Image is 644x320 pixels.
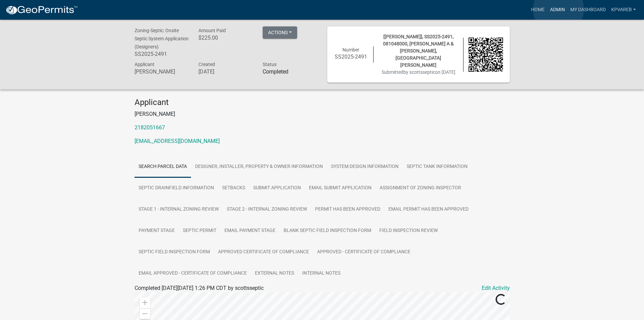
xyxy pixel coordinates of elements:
a: Home [528,3,547,16]
p: [PERSON_NAME] [135,110,510,118]
span: Zoning-Septic: Onsite Septic System Application (Designers) [135,28,189,49]
a: Septic Permit [179,220,220,242]
span: Amount Paid [198,28,226,33]
a: Setbacks [218,177,249,199]
h4: Applicant [135,98,510,107]
a: Approved Certificate of Compliance [214,241,313,263]
button: Actions [263,26,297,39]
a: Blank Septic Field Inspection Form [280,220,375,242]
a: kpvareb [609,3,639,16]
span: Created [198,62,215,67]
h6: [DATE] [198,68,253,75]
div: Zoom out [140,308,150,319]
a: Septic Tank Information [403,156,472,178]
span: Completed [DATE][DATE] 1:26 PM CDT by scottsseptic [135,285,264,291]
a: Septic Drainfield Information [135,177,218,199]
a: Email Permit Has Been Approved [384,199,473,220]
a: Submit Application [249,177,305,199]
a: [EMAIL_ADDRESS][DOMAIN_NAME] [135,138,220,144]
h6: SS2025-2491 [135,51,189,57]
a: 2182051667 [135,124,165,131]
a: Permit Has Been Approved [311,199,384,220]
span: [[PERSON_NAME]], SS2025-2491, 081048000, [PERSON_NAME] A & [PERSON_NAME], [GEOGRAPHIC_DATA][PERSO... [383,34,454,68]
span: by scottsseptic [403,69,435,75]
a: Assignment of Zoning Inspector [376,177,465,199]
a: Email Approved - Certificate of Compliance [135,263,251,284]
a: Search Parcel Data [135,156,191,178]
img: QR code [469,38,503,72]
span: Number [342,47,359,52]
h6: [PERSON_NAME] [135,68,189,75]
strong: Completed [263,68,288,75]
a: Field Inspection Review [375,220,442,242]
a: Stage 1 - Internal Zoning Review [135,199,223,220]
a: Edit Activity [482,284,510,292]
a: Septic Field Inspection Form [135,241,214,263]
a: Admin [547,3,568,16]
a: Designer, Installer, Property & Owner Information [191,156,327,178]
a: Email Submit Application [305,177,376,199]
a: Stage 2 - Internal Zoning Review [223,199,311,220]
div: Zoom in [140,297,150,308]
span: Status [263,62,277,67]
h6: SS2025-2491 [334,54,368,60]
a: My Dashboard [568,3,609,16]
span: Submitted on [DATE] [382,69,455,75]
h6: $225.00 [198,35,253,41]
a: Approved - Certificate of Compliance [313,241,414,263]
a: Internal Notes [298,263,344,284]
span: Applicant [135,62,154,67]
a: System Design Information [327,156,403,178]
a: Payment Stage [135,220,179,242]
a: External Notes [251,263,298,284]
a: Email Payment Stage [220,220,280,242]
